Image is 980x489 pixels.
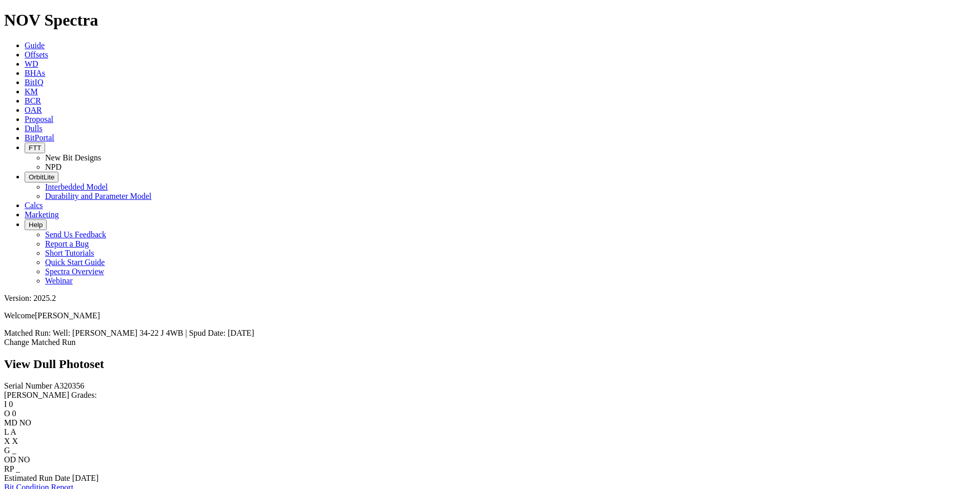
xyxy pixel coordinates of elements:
span: Well: [PERSON_NAME] 34-22 J 4WB | Spud Date: [DATE] [53,329,254,337]
label: L [4,427,9,436]
span: X [12,437,18,445]
label: MD [4,418,17,427]
a: Guide [25,41,45,50]
a: BitIQ [25,78,43,87]
a: NPD [45,162,62,171]
a: Quick Start Guide [45,258,105,267]
span: Matched Run: [4,329,51,337]
label: X [4,437,10,445]
a: New Bit Designs [45,153,101,162]
span: Help [29,221,43,229]
a: Webinar [45,276,73,285]
button: OrbitLite [25,172,58,182]
a: BCR [25,96,41,105]
a: Change Matched Run [4,338,76,347]
h2: View Dull Photoset [4,357,976,371]
div: [PERSON_NAME] Grades: [4,391,976,400]
label: Estimated Run Date [4,474,70,482]
a: Dulls [25,124,43,133]
a: Proposal [25,115,53,124]
h1: NOV Spectra [4,11,976,30]
span: A [10,427,16,436]
label: G [4,446,10,455]
label: Serial Number [4,381,52,390]
span: A320356 [54,381,85,390]
div: Version: 2025.2 [4,294,976,303]
label: I [4,400,7,409]
a: Offsets [25,50,48,59]
button: FTT [25,142,45,153]
span: 0 [12,409,16,418]
span: 0 [9,400,13,409]
span: FTT [29,144,41,152]
a: Send Us Feedback [45,230,106,239]
a: OAR [25,106,42,114]
span: NO [19,418,31,427]
a: Short Tutorials [45,249,94,257]
a: KM [25,87,38,96]
a: WD [25,59,38,68]
a: BitPortal [25,133,54,142]
a: Interbedded Model [45,182,108,191]
a: BHAs [25,69,45,77]
a: Spectra Overview [45,267,104,276]
p: Welcome [4,311,976,320]
a: Calcs [25,201,43,210]
label: OD [4,455,16,464]
span: NO [18,455,30,464]
label: RP [4,464,14,473]
span: OrbitLite [29,173,54,181]
span: _ [12,446,16,455]
a: Durability and Parameter Model [45,192,152,200]
button: Help [25,219,47,230]
a: Report a Bug [45,239,89,248]
span: _ [16,464,20,473]
span: [PERSON_NAME] [35,311,100,320]
span: [DATE] [72,474,99,482]
a: Marketing [25,210,59,219]
label: O [4,409,10,418]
